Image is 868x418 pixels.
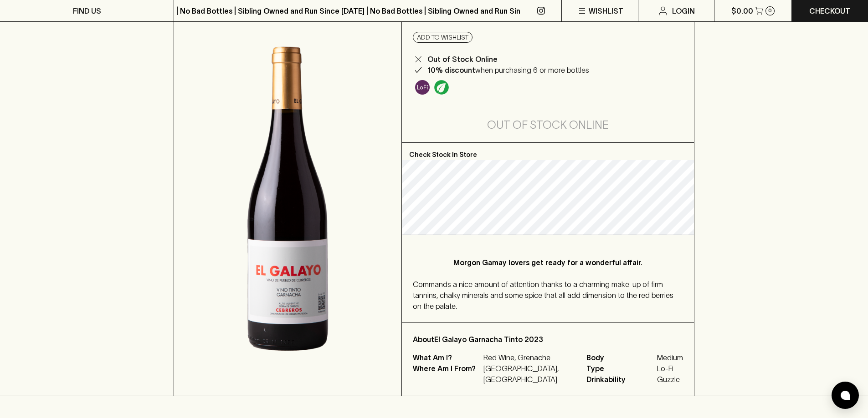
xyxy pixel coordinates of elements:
[413,363,481,385] p: Where Am I From?
[483,352,575,363] p: Red Wine, Grenache
[431,257,665,268] p: Morgon Gamay lovers get ready for a wonderful affair.
[427,54,498,65] p: Out of Stock Online
[413,280,673,310] span: Commands a nice amount of attention thanks to a charming make-up of firm tannins, chalky minerals...
[657,363,683,374] span: Lo-Fi
[731,5,753,16] p: $0.00
[427,65,589,76] p: when purchasing 6 or more bottles
[586,363,655,374] span: Type
[402,143,694,160] p: Check Stock In Store
[483,363,575,385] p: [GEOGRAPHIC_DATA], [GEOGRAPHIC_DATA]
[413,32,473,43] button: Add to wishlist
[589,5,623,16] p: Wishlist
[809,5,850,16] p: Checkout
[413,334,683,345] p: About El Galayo Garnacha Tinto 2023
[586,374,655,385] span: Drinkability
[413,78,432,97] a: Some may call it natural, others minimum intervention, either way, it’s hands off & maybe even a ...
[657,352,683,363] span: Medium
[413,352,481,363] p: What Am I?
[586,352,655,363] span: Body
[174,2,401,396] img: 41262.png
[415,80,430,95] img: Lo-Fi
[487,118,609,132] h5: Out of Stock Online
[427,66,475,74] b: 10% discount
[841,391,850,400] img: bubble-icon
[672,5,695,16] p: Login
[73,5,101,16] p: FIND US
[434,80,449,95] img: Organic
[768,8,772,13] p: 0
[432,78,451,97] a: Organic
[657,374,683,385] span: Guzzle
